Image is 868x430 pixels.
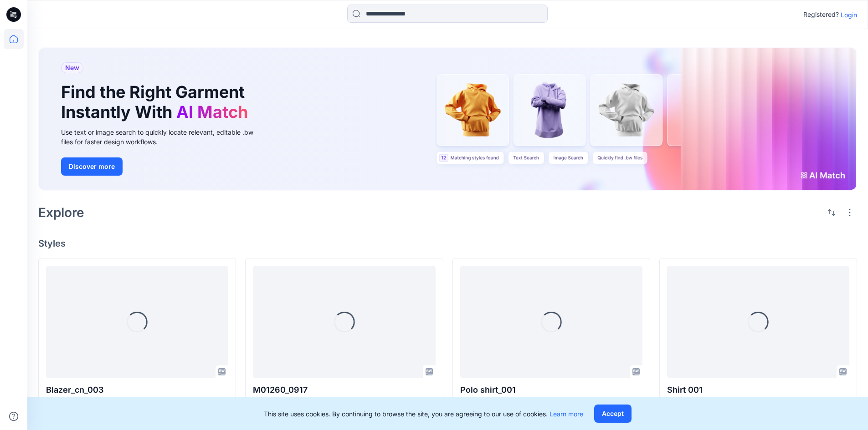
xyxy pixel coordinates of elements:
[841,10,857,20] p: Login
[667,384,849,396] p: Shirt 001
[594,405,632,423] button: Accept
[46,384,228,396] p: Blazer_cn_003
[176,102,248,122] span: AI Match
[803,9,839,20] p: Registered?
[264,409,583,419] p: This site uses cookies. By continuing to browse the site, you are agreeing to our use of cookies.
[65,62,79,73] span: New
[38,205,84,220] h2: Explore
[61,127,266,147] div: Use text or image search to quickly locate relevant, editable .bw files for faster design workflows.
[38,238,857,249] h4: Styles
[550,410,583,418] a: Learn more
[61,82,252,121] h1: Find the Right Garment Instantly With
[460,384,642,396] p: Polo shirt_001
[61,157,123,176] button: Discover more
[253,384,435,396] p: M01260_0917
